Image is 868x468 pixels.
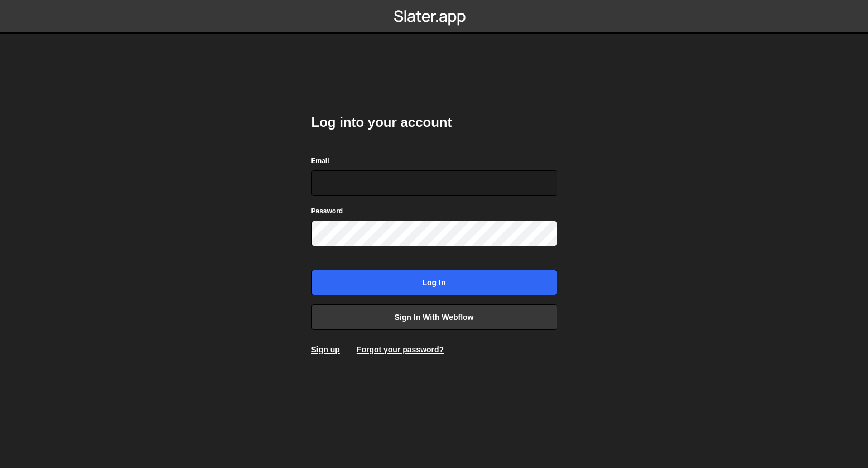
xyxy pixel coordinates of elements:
a: Sign up [311,345,340,354]
input: Log in [311,270,557,295]
label: Password [311,206,343,217]
h2: Log into your account [311,113,557,131]
label: Email [311,155,329,166]
a: Sign in with Webflow [311,304,557,330]
a: Forgot your password? [357,345,444,354]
